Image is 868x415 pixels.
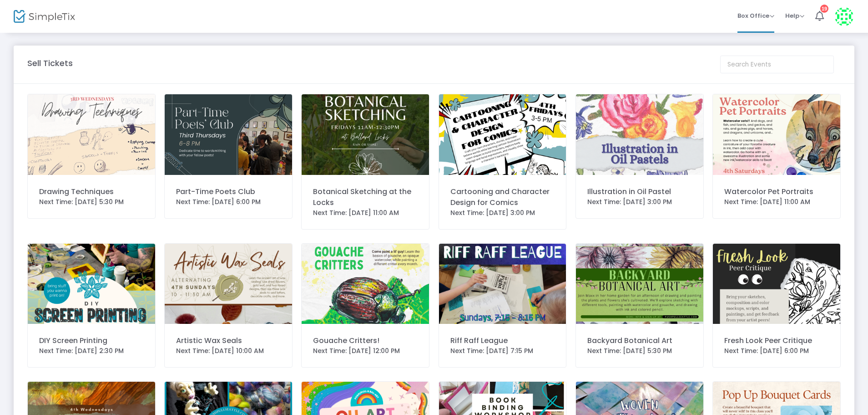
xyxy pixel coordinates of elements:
m-panel-title: Sell Tickets [27,57,73,69]
div: Artistic Wax Seals [176,335,281,346]
div: Next Time: [DATE] 6:00 PM [724,346,829,356]
span: Help [785,11,804,20]
img: riffraffleague.png [439,244,566,324]
div: Next Time: [DATE] 5:30 PM [39,197,144,207]
div: Next Time: [DATE] 7:15 PM [450,346,555,356]
img: cartooningcharadesign.png [439,94,566,175]
div: Illustration in Oil Pastel [587,186,692,197]
div: Next Time: [DATE] 2:30 PM [39,346,144,356]
div: Next Time: [DATE] 11:00 AM [313,208,418,218]
input: Search Events [720,56,834,73]
div: Backyard Botanical Art [587,335,692,346]
img: botanicalsketching1.png [302,94,429,175]
img: watercolorpetportraits.png [713,94,840,175]
div: Fresh Look Peer Critique [724,335,829,346]
img: 638839704499551351artisticwaxseals1.png [165,244,292,324]
img: gouachecrittersDateless.png [302,244,429,324]
div: Next Time: [DATE] 3:00 PM [587,197,692,207]
span: Box Office [737,11,774,20]
div: Next Time: [DATE] 3:00 PM [450,208,555,218]
img: 638646431195083640poetrymeetup.png [165,94,292,175]
div: 19 [820,5,828,13]
img: freshlook.png [713,244,840,324]
img: drawingtechniquestimeless.png [28,94,155,175]
div: DIY Screen Printing [39,335,144,346]
div: Next Time: [DATE] 11:00 AM [724,197,829,207]
div: Next Time: [DATE] 10:00 AM [176,346,281,356]
div: Watercolor Pet Portraits [724,186,829,197]
img: backyardbotanicalart.png [576,244,703,324]
div: Part-Time Poets Club [176,186,281,197]
img: 638884968620374491screenprinting.png [28,244,155,324]
div: Cartooning and Character Design for Comics [450,186,555,208]
div: Drawing Techniques [39,186,144,197]
div: Gouache Critters! [313,335,418,346]
img: illustrationinoilpastels.png [576,94,703,175]
div: Botanical Sketching at the Locks [313,186,418,208]
div: Next Time: [DATE] 5:30 PM [587,346,692,356]
div: Next Time: [DATE] 12:00 PM [313,346,418,356]
div: Next Time: [DATE] 6:00 PM [176,197,281,207]
div: Riff Raff League [450,335,555,346]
